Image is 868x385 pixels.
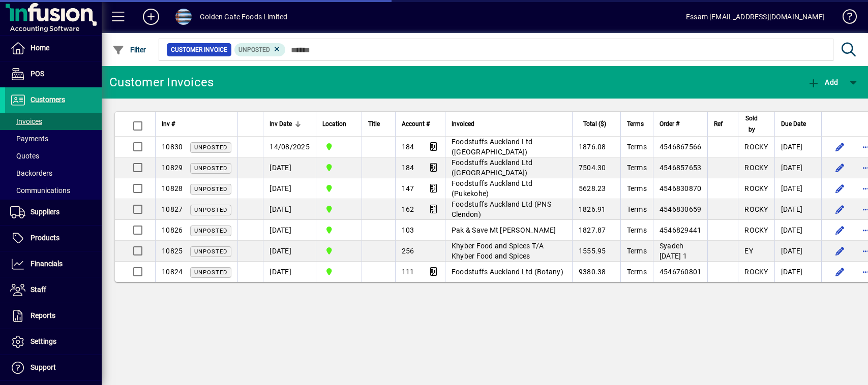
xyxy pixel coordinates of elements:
button: Edit [832,222,848,238]
span: Unposted [194,207,227,213]
span: Products [31,234,59,242]
span: Raw Energy Location [322,224,355,236]
button: Edit [832,264,848,280]
span: ROCKY [744,268,768,276]
span: Financials [31,260,63,268]
span: Quotes [10,152,39,160]
span: POS [31,70,44,78]
div: Inv # [162,118,231,130]
span: 4546760801 [660,268,702,276]
span: Total ($) [583,118,606,130]
span: Terms [627,268,647,276]
span: Unposted [194,269,227,276]
span: Unposted [194,228,227,234]
span: Suppliers [31,208,59,216]
span: Raw Energy Location [322,141,355,152]
span: ROCKY [744,184,768,192]
span: Raw Energy Location [322,183,355,194]
span: Settings [31,337,56,345]
span: Terms [627,143,647,151]
span: 10829 [162,164,183,172]
span: Pak & Save Mt [PERSON_NAME] [452,226,556,234]
span: Support [31,363,56,371]
span: Raw Energy Location [322,245,355,256]
span: Terms [627,118,644,130]
a: Quotes [5,147,102,165]
td: 9380.38 [572,262,620,282]
div: Customer Invoices [109,74,214,90]
span: 10825 [162,247,183,255]
span: Unposted [194,144,227,151]
button: Edit [832,180,848,197]
span: Add [807,78,838,86]
span: Account # [402,118,430,130]
td: 1826.91 [572,199,620,220]
span: ROCKY [744,143,768,151]
td: 5628.23 [572,178,620,199]
div: Ref [714,118,732,130]
span: Raw Energy Location [322,204,355,215]
span: Khyber Food and Spices T/A Khyber Food and Spices [452,242,544,260]
button: Filter [110,41,149,59]
span: Foodstuffs Auckland Ltd ([GEOGRAPHIC_DATA]) [452,158,533,177]
span: Order # [660,118,679,130]
td: [DATE] [263,220,316,241]
div: Inv Date [270,118,310,130]
span: 184 [402,164,414,172]
span: Payments [10,135,48,143]
span: ROCKY [744,205,768,213]
span: Unposted [238,46,270,53]
button: Edit [832,139,848,155]
span: 256 [402,247,414,255]
td: 14/08/2025 [263,137,316,157]
div: Title [368,118,389,130]
button: Edit [832,243,848,259]
span: Sold by [744,113,759,135]
td: [DATE] [263,178,316,199]
span: 4546857653 [660,164,702,172]
span: Invoices [10,117,42,125]
div: Order # [660,118,702,130]
span: Terms [627,184,647,192]
a: Reports [5,303,102,329]
td: [DATE] [774,199,821,220]
td: [DATE] [263,199,316,220]
span: Terms [627,247,647,255]
span: Invoiced [452,118,474,130]
span: Foodstuffs Auckland Ltd ([GEOGRAPHIC_DATA]) [452,138,533,156]
span: Filter [112,46,146,54]
button: Profile [167,8,200,26]
span: 10830 [162,143,183,151]
span: Unposted [194,165,227,172]
td: 1555.95 [572,241,620,262]
span: Due Date [781,118,806,130]
td: 1876.08 [572,137,620,157]
span: 111 [402,268,414,276]
div: Due Date [781,118,815,130]
span: Foodstuffs Auckland Ltd (Botany) [452,268,563,276]
span: ROCKY [744,164,768,172]
span: ROCKY [744,226,768,234]
span: 4546867566 [660,143,702,151]
a: Staff [5,277,102,303]
span: Customers [31,95,65,104]
span: Ref [714,118,723,130]
td: 7504.30 [572,157,620,178]
a: Settings [5,329,102,355]
span: Unposted [194,186,227,192]
div: Sold by [744,113,768,135]
span: Title [368,118,380,130]
span: Foodstuffs Auckland Ltd (PNS Clendon) [452,200,551,218]
span: Unposted [194,248,227,255]
span: Reports [31,311,55,319]
button: Add [805,73,841,91]
a: Payments [5,130,102,147]
a: Suppliers [5,200,102,225]
span: Customer Invoice [171,45,227,55]
td: [DATE] [774,157,821,178]
span: Terms [627,164,647,172]
div: Total ($) [579,118,615,130]
span: 162 [402,205,414,213]
span: 184 [402,143,414,151]
span: Raw Energy Location [322,162,355,173]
